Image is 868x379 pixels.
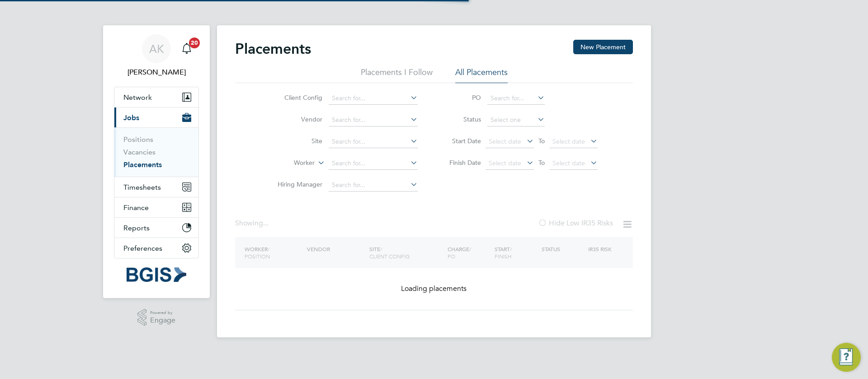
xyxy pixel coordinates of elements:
span: Jobs [123,113,139,122]
a: Go to home page [114,267,199,282]
a: 20 [178,34,196,63]
a: AK[PERSON_NAME] [114,34,199,78]
button: Reports [114,218,198,238]
span: 20 [189,37,200,48]
span: Reports [123,224,150,232]
span: Engage [150,317,175,324]
li: Placements I Follow [361,67,433,83]
button: Finance [114,197,198,217]
span: Preferences [123,244,162,253]
span: To [536,135,547,147]
label: Site [270,137,322,145]
nav: Main navigation [103,25,210,298]
span: Finance [123,203,149,212]
span: To [536,157,547,168]
input: Search for... [329,92,418,105]
label: Hide Low IR35 Risks [538,219,613,228]
label: Start Date [440,137,481,145]
button: Jobs [114,108,198,127]
span: AK [149,43,164,55]
label: Worker [263,159,315,168]
input: Search for... [487,92,545,105]
button: Network [114,87,198,107]
span: ... [263,219,269,228]
button: New Placement [573,40,633,54]
span: Select date [552,159,585,167]
li: All Placements [455,67,508,83]
span: Network [123,93,152,102]
label: Hiring Manager [270,180,322,188]
a: Placements [123,160,162,169]
img: bgis-logo-retina.png [127,267,186,282]
button: Engage Resource Center [832,343,861,372]
input: Search for... [329,114,418,126]
button: Preferences [114,238,198,258]
input: Search for... [329,179,418,192]
input: Search for... [329,136,418,148]
span: Select date [489,159,521,167]
button: Timesheets [114,177,198,197]
label: Vendor [270,115,322,123]
span: Timesheets [123,183,161,192]
span: Select date [552,137,585,145]
label: Status [440,115,481,123]
h2: Placements [235,40,311,58]
input: Select one [487,114,545,126]
input: Search for... [329,157,418,170]
div: Showing [235,219,270,228]
a: Positions [123,135,153,144]
div: Jobs [114,127,198,177]
span: Select date [489,137,521,145]
label: Finish Date [440,159,481,167]
a: Powered byEngage [137,309,176,326]
span: Amar Kayani [114,67,199,78]
label: PO [440,94,481,102]
span: Powered by [150,309,175,317]
label: Client Config [270,94,322,102]
a: Vacancies [123,148,156,156]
